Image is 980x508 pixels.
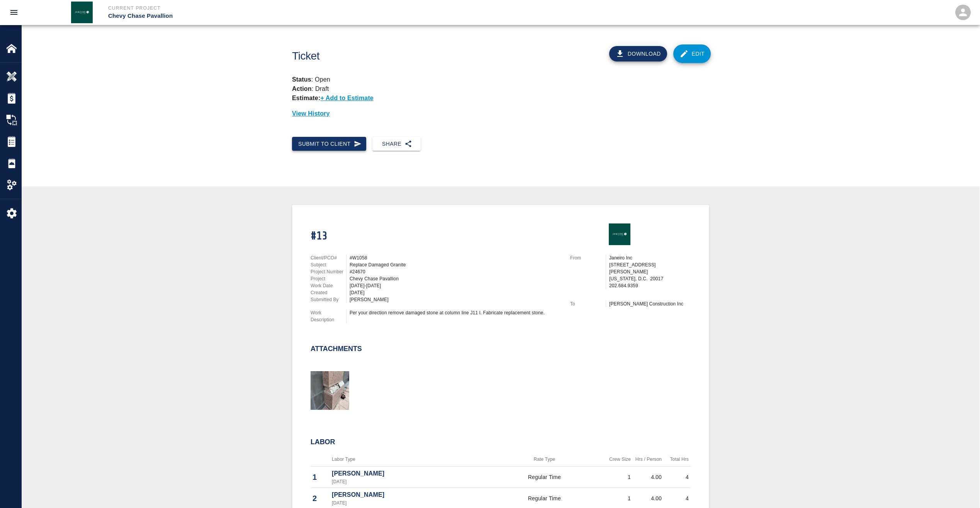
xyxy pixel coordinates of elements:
p: 2 [313,493,328,504]
th: Crew Size [606,452,633,467]
img: thumbnail [311,371,349,410]
p: Project [311,275,346,282]
td: 4.00 [633,467,664,488]
iframe: Chat Widget [851,424,980,508]
p: Janeiro Inc [609,254,691,261]
p: [STREET_ADDRESS][PERSON_NAME] [US_STATE], D.C. 20017 [609,261,691,282]
p: [DATE] [332,478,481,485]
h1: Ticket [292,50,533,63]
p: View History [292,109,709,118]
strong: Status [292,76,311,83]
p: [PERSON_NAME] Construction Inc [609,300,691,307]
p: Client/PCO# [311,254,346,261]
p: : Open [292,75,709,84]
div: [PERSON_NAME] [350,296,561,303]
h2: Attachments [311,345,362,353]
th: Hrs / Person [633,452,664,467]
img: Janeiro Inc [71,2,93,23]
p: 202.684.9359 [609,282,691,289]
p: Work Description [311,309,346,323]
p: [DATE] [332,499,481,506]
div: #W1058 [350,254,561,261]
p: 1 [313,471,328,483]
td: 4 [664,467,691,488]
h2: Labor [311,438,691,447]
strong: Action [292,85,312,92]
th: Total Hrs [664,452,691,467]
th: Rate Type [483,452,606,467]
p: Current Project [108,5,532,12]
a: Edit [673,44,711,63]
p: Chevy Chase Pavallion [108,12,532,20]
p: Project Number [311,268,346,275]
p: To [570,300,606,307]
button: Share [372,137,421,151]
strong: Estimate: [292,95,320,101]
div: Per your direction remove damaged stone at column line J11 l. Fabricate replacement stone. [350,309,561,316]
p: : Draft [292,85,329,92]
button: Download [609,46,667,61]
h1: #13 [311,230,561,243]
div: Chevy Chase Pavallion [350,275,561,282]
div: [DATE]-[DATE] [350,282,561,289]
p: Created [311,289,346,296]
button: open drawer [5,3,23,22]
th: Labor Type [330,452,483,467]
img: Janeiro Inc [609,223,630,245]
td: Regular Time [483,467,606,488]
button: Submit to Client [292,137,366,151]
div: [DATE] [350,289,561,296]
p: + Add to Estimate [320,95,374,101]
p: Submitted By [311,296,346,303]
div: Replace Damaged Granite [350,261,561,268]
p: [PERSON_NAME] [332,490,481,499]
p: Subject [311,261,346,268]
p: Work Date [311,282,346,289]
p: From [570,254,606,261]
p: [PERSON_NAME] [332,469,481,478]
td: 1 [606,467,633,488]
div: #24670 [350,268,561,275]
